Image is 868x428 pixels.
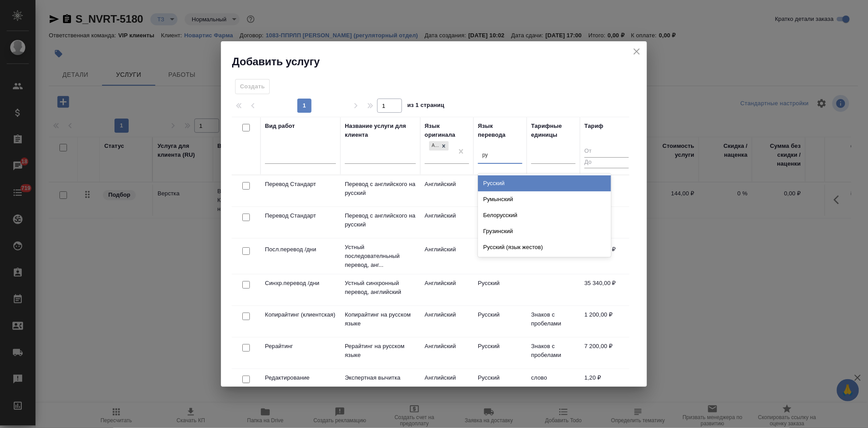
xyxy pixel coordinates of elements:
td: слово [527,369,580,400]
td: Английский [420,306,473,337]
div: Английский [428,140,450,151]
td: 7 200,00 ₽ [580,337,633,369]
td: 1,20 ₽ [580,369,633,400]
div: Грузинский [478,223,611,239]
p: Редактирование [265,373,336,382]
p: Перевод с английского на русский [345,180,416,198]
div: Английский [429,141,439,151]
div: Язык перевода [478,122,522,139]
p: Синхр.перевод /дни [265,279,336,288]
h2: Добавить услугу [232,55,647,69]
p: Экспертная вычитка [345,373,416,382]
td: 1 200,00 ₽ [580,306,633,337]
input: До [584,157,629,168]
td: Русский [473,306,527,337]
p: Устный последователньный перевод, анг... [345,243,416,269]
td: Русский [473,241,527,272]
button: close [630,45,643,58]
p: Копирайтинг (клиентская) [265,310,336,319]
td: Английский [420,274,473,305]
td: Знаков с пробелами [527,306,580,337]
div: Вид работ [265,122,295,131]
p: Рерайтинг на русском языке [345,342,416,360]
div: Белорусский [478,207,611,223]
td: Английский [420,241,473,272]
td: Русский [473,274,527,305]
div: Русский [478,175,611,191]
span: из 1 страниц [407,100,445,113]
div: Тариф [584,122,604,131]
td: Русский [473,337,527,369]
p: Перевод Стандарт [265,180,336,189]
p: Копирайтинг на русском языке [345,310,416,328]
div: Тарифные единицы [531,122,576,139]
td: Английский [420,175,473,206]
td: Русский [473,207,527,238]
td: Английский [420,207,473,238]
div: Русский (язык жестов) [478,239,611,255]
p: Устный синхронный перевод, английский [345,279,416,297]
p: Перевод с английского на русский [345,211,416,229]
td: Английский [420,337,473,369]
p: Рерайтинг [265,342,336,351]
td: Знаков с пробелами [527,337,580,369]
div: Название услуги для клиента [345,122,416,139]
div: Язык оригинала [425,122,469,139]
p: Перевод Стандарт [265,211,336,220]
td: 35 340,00 ₽ [580,274,633,305]
input: От [584,146,629,157]
td: Русский [473,175,527,206]
div: Румынский [478,191,611,207]
td: Русский [473,369,527,400]
p: Посл.перевод /дни [265,245,336,254]
td: Английский [420,369,473,400]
